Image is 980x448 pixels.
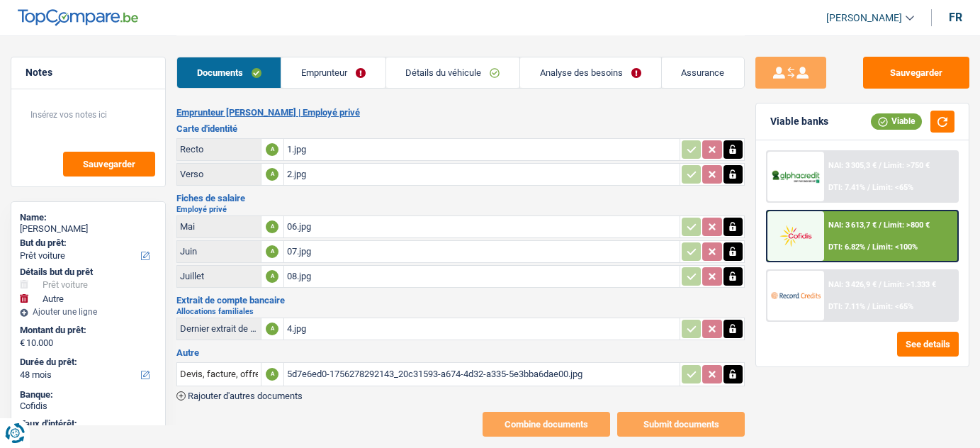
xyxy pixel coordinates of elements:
button: Submit documents [617,412,745,437]
div: Mai [180,221,258,232]
label: Durée du prêt: [20,357,154,368]
button: Combine documents [483,412,610,437]
span: NAI: 3 426,9 € [828,280,877,289]
button: See details [897,332,959,357]
h3: Fiches de salaire [176,194,745,203]
span: Limit: >800 € [884,220,930,230]
div: fr [949,11,962,24]
div: A [266,220,278,233]
div: Ajouter une ligne [20,307,157,317]
div: 5d7e6ed0-1756278292143_20c31593-a674-4d32-a335-5e3bba6dae00.jpg [287,364,677,385]
span: / [867,302,870,311]
div: A [266,270,278,283]
div: A [266,245,278,258]
div: Name: [20,212,157,223]
div: 06.jpg [287,216,677,237]
span: / [879,161,882,170]
span: DTI: 7.41% [828,183,865,192]
h3: Extrait de compte bancaire [176,296,745,305]
div: Banque: [20,389,157,401]
div: 1.jpg [287,139,677,160]
h2: Employé privé [176,206,745,213]
button: Sauvegarder [63,152,155,177]
div: A [266,168,278,181]
span: DTI: 6.82% [828,242,865,252]
div: Verso [180,169,258,179]
label: Montant du prêt: [20,325,154,336]
div: Recto [180,144,258,155]
a: [PERSON_NAME] [815,6,914,30]
img: TopCompare Logo [18,9,138,26]
a: Assurance [662,57,744,88]
div: Juin [180,246,258,257]
span: Limit: <65% [872,302,913,311]
div: Juillet [180,271,258,281]
span: Limit: <65% [872,183,913,192]
div: 4.jpg [287,318,677,340]
div: 2.jpg [287,164,677,185]
span: Limit: >1.333 € [884,280,936,289]
h2: Emprunteur [PERSON_NAME] | Employé privé [176,107,745,118]
img: AlphaCredit [771,169,821,184]
span: Sauvegarder [83,159,135,169]
h2: Allocations familiales [176,308,745,315]
img: Record Credits [771,283,821,308]
span: / [879,220,882,230]
div: [PERSON_NAME] [20,223,157,235]
img: Cofidis [771,223,821,248]
span: Limit: <100% [872,242,918,252]
label: But du prêt: [20,237,154,249]
span: DTI: 7.11% [828,302,865,311]
a: Analyse des besoins [520,57,660,88]
span: / [867,242,870,252]
div: Viable banks [770,116,828,128]
span: NAI: 3 613,7 € [828,220,877,230]
span: / [867,183,870,192]
span: / [879,280,882,289]
h3: Carte d'identité [176,124,745,133]
span: [PERSON_NAME] [826,12,902,24]
div: Dernier extrait de compte pour vos allocations familiales [180,323,258,334]
a: Détails du véhicule [386,57,519,88]
span: Limit: >750 € [884,161,930,170]
h3: Autre [176,348,745,357]
h5: Notes [26,67,151,79]
span: NAI: 3 305,3 € [828,161,877,170]
button: Sauvegarder [863,57,969,89]
div: Cofidis [20,401,157,412]
span: € [20,337,25,349]
div: A [266,323,278,335]
a: Emprunteur [281,57,385,88]
div: A [266,143,278,156]
div: Viable [871,113,922,129]
div: 07.jpg [287,241,677,262]
button: Rajouter d'autres documents [176,391,303,401]
span: Rajouter d'autres documents [188,391,303,401]
div: 08.jpg [287,266,677,287]
div: A [266,368,278,381]
div: Taux d'intérêt: [20,418,157,430]
a: Documents [177,57,281,88]
div: Détails but du prêt [20,267,157,278]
